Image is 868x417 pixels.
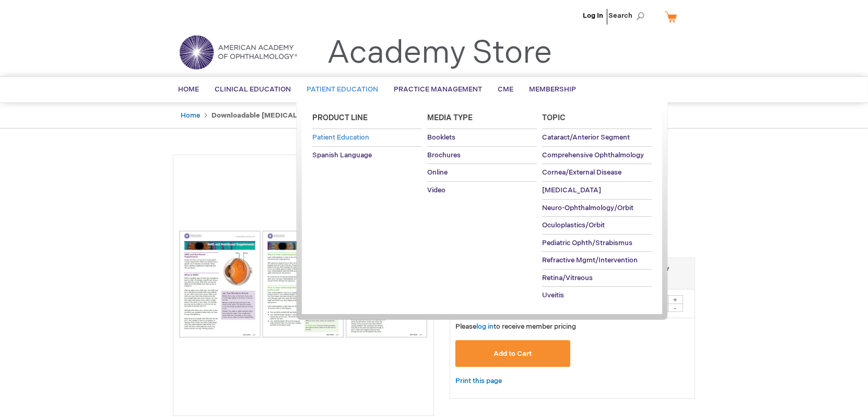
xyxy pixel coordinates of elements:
a: Log In [583,11,603,20]
span: Booklets [427,133,455,142]
span: Add to Cart [494,350,532,358]
div: + [667,295,683,304]
span: Neuro-Ophthalmology/Orbit [542,204,634,212]
span: Online [427,168,448,177]
span: Refractive Mgmt/Intervention [542,256,638,264]
span: Comprehensive Ophthalmology [542,151,644,159]
span: Cataract/Anterior Segment [542,133,630,142]
span: Practice Management [394,85,482,94]
span: Brochures [427,151,461,159]
span: Topic [542,113,566,122]
a: Print this page [455,375,502,388]
span: Membership [529,85,576,94]
span: [MEDICAL_DATA] [542,186,601,194]
span: Pediatric Ophth/Strabismus [542,239,632,247]
span: Search [608,5,648,26]
span: Video [427,186,445,194]
span: Please to receive member pricing [455,322,576,331]
a: Home [181,111,200,120]
span: Patient Education [307,85,378,94]
span: Home [178,85,199,94]
span: Retina/Vitreous [542,274,593,282]
img: Downloadable Patient Education Handout Subscription [179,230,428,338]
span: Oculoplastics/Orbit [542,221,605,229]
span: Product Line [312,113,368,122]
span: Uveitis [542,291,564,299]
div: - [667,304,683,312]
button: Add to Cart [455,340,570,367]
span: CME [498,85,513,94]
span: Cornea/External Disease [542,168,621,177]
span: Clinical Education [215,85,291,94]
strong: Downloadable [MEDICAL_DATA] Handout Subscription [212,111,396,120]
a: log in [476,322,494,331]
span: Spanish Language [312,151,372,159]
span: Media Type [427,113,473,122]
a: Academy Store [327,34,552,72]
span: Patient Education [312,133,369,142]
